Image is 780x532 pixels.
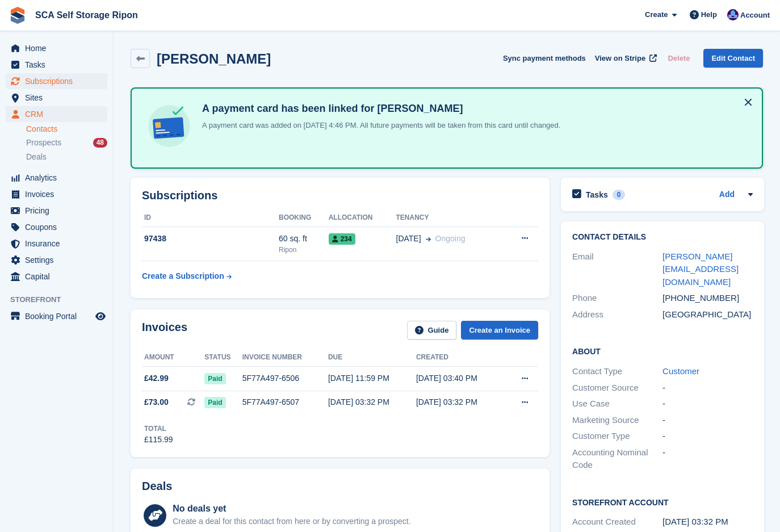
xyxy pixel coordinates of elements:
[25,252,93,268] span: Settings
[6,203,107,219] a: menu
[279,209,329,227] th: Booking
[503,49,586,68] button: Sync payment methods
[590,49,659,68] a: View on Stripe
[6,236,107,252] a: menu
[25,90,93,106] span: Sites
[144,424,173,434] div: Total
[25,40,93,56] span: Home
[242,396,328,408] div: 5F77A497-6507
[25,236,93,252] span: Insurance
[25,57,93,73] span: Tasks
[25,203,93,219] span: Pricing
[204,373,225,384] span: Paid
[572,496,753,508] h2: Storefront Account
[31,6,142,24] a: SCA Self Storage Ripon
[6,308,107,324] a: menu
[572,446,662,472] div: Accounting Nominal Code
[173,516,410,527] div: Create a deal for this contact from here or by converting a prospect.
[25,186,93,202] span: Invoices
[416,372,504,384] div: [DATE] 03:40 PM
[142,233,279,245] div: 97438
[144,434,173,446] div: £115.99
[662,516,753,529] div: [DATE] 03:32 PM
[242,349,328,367] th: Invoice number
[416,349,504,367] th: Created
[572,365,662,378] div: Contact Type
[6,90,107,106] a: menu
[613,190,626,200] div: 0
[142,480,172,493] h2: Deals
[26,124,107,135] a: Contacts
[719,188,735,202] a: Add
[6,57,107,73] a: menu
[328,372,416,384] div: [DATE] 11:59 PM
[94,309,107,323] a: Preview store
[142,209,279,227] th: ID
[329,233,355,245] span: 234
[142,349,204,367] th: Amount
[26,151,107,163] a: Deals
[25,308,93,324] span: Booking Portal
[703,49,763,68] a: Edit Contact
[142,321,187,340] h2: Invoices
[572,516,662,529] div: Account Created
[407,321,457,340] a: Guide
[572,430,662,443] div: Customer Type
[145,102,193,150] img: card-linked-ebf98d0992dc2aeb22e95c0e3c79077019eb2392cfd83c6a337811c24bc77127.svg
[662,252,739,287] a: [PERSON_NAME][EMAIL_ADDRESS][DOMAIN_NAME]
[26,152,47,162] span: Deals
[6,106,107,122] a: menu
[572,250,662,289] div: Email
[157,51,271,66] h2: [PERSON_NAME]
[701,9,717,20] span: Help
[572,308,662,321] div: Address
[6,219,107,235] a: menu
[25,219,93,235] span: Coupons
[26,137,61,148] span: Prospects
[662,382,753,395] div: -
[662,397,753,410] div: -
[6,269,107,284] a: menu
[6,170,107,186] a: menu
[25,170,93,186] span: Analytics
[93,138,107,148] div: 48
[26,137,107,149] a: Prospects 48
[204,349,242,367] th: Status
[662,446,753,472] div: -
[396,209,502,227] th: Tenancy
[204,397,225,408] span: Paid
[25,269,93,284] span: Capital
[662,430,753,443] div: -
[173,502,410,516] div: No deals yet
[662,366,699,376] a: Customer
[279,233,329,245] div: 60 sq. ft
[662,414,753,427] div: -
[6,40,107,56] a: menu
[6,73,107,89] a: menu
[144,396,169,408] span: £73.00
[435,234,466,243] span: Ongoing
[144,372,169,384] span: £42.99
[416,396,504,408] div: [DATE] 03:32 PM
[198,120,560,131] p: A payment card was added on [DATE] 4:46 PM. All future payments will be taken from this card unti...
[279,245,329,255] div: Ripon
[9,7,26,24] img: stora-icon-8386f47178a22dfd0bd8f6a31ec36ba5ce8667c1dd55bd0f319d3a0aa187defe.svg
[10,294,113,305] span: Storefront
[662,308,753,321] div: [GEOGRAPHIC_DATA]
[25,73,93,89] span: Subscriptions
[242,372,328,384] div: 5F77A497-6506
[572,414,662,427] div: Marketing Source
[142,189,538,202] h2: Subscriptions
[572,345,753,357] h2: About
[328,396,416,408] div: [DATE] 03:32 PM
[572,397,662,410] div: Use Case
[662,292,753,305] div: [PHONE_NUMBER]
[586,190,608,200] h2: Tasks
[595,53,645,64] span: View on Stripe
[328,349,416,367] th: Due
[25,106,93,122] span: CRM
[572,233,753,242] h2: Contact Details
[6,252,107,268] a: menu
[572,292,662,305] div: Phone
[645,9,668,20] span: Create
